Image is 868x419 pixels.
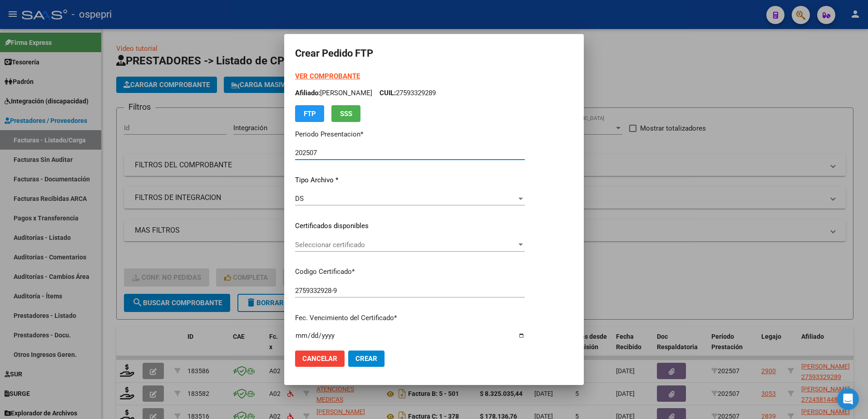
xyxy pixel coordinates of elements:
span: Cancelar [302,355,337,363]
p: [PERSON_NAME] 27593329289 [295,88,525,98]
span: CUIL: [380,89,396,97]
p: Certificados disponibles [295,221,525,231]
span: SSS [340,110,352,118]
p: Periodo Presentacion [295,129,525,140]
button: Crear [348,351,385,367]
span: Seleccionar certificado [295,241,517,249]
h2: Crear Pedido FTP [295,45,573,62]
a: VER COMPROBANTE [295,72,360,80]
div: Open Intercom Messenger [837,388,859,410]
p: Fec. Vencimiento del Certificado [295,313,525,323]
p: Codigo Certificado [295,267,525,277]
button: SSS [331,105,360,122]
span: Crear [355,355,377,363]
span: Afiliado: [295,89,320,97]
span: DS [295,195,304,203]
p: Tipo Archivo * [295,175,525,185]
button: FTP [295,105,324,122]
button: Cancelar [295,351,345,367]
span: FTP [304,110,316,118]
